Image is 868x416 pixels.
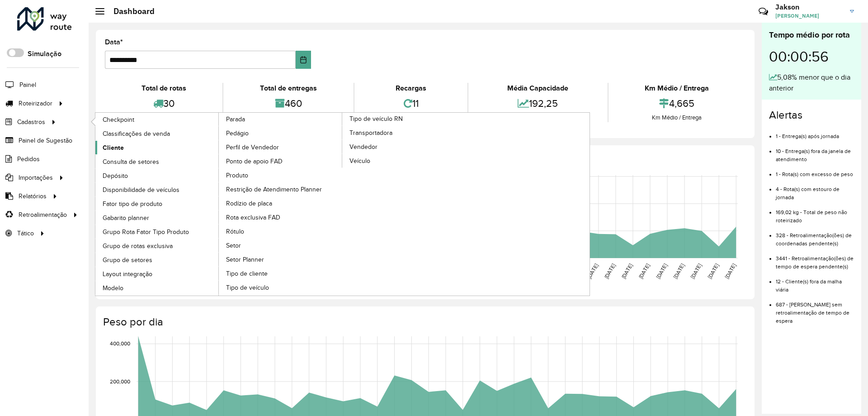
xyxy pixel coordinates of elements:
[611,113,743,122] div: Km Médio / Entrega
[769,109,854,122] h4: Alertas
[342,154,466,167] a: Veículo
[349,142,377,152] span: Vendedor
[226,94,351,113] div: 460
[219,239,343,252] a: Setor
[104,6,155,16] h2: Dashboard
[19,136,72,145] span: Painel de Sugestão
[776,248,854,271] li: 3441 - Retroalimentação(ões) de tempo de espera pendente(s)
[107,83,220,94] div: Total de rotas
[342,140,466,153] a: Vendedor
[226,213,280,222] span: Rota exclusiva FAD
[776,163,854,178] li: 1 - Rota(s) com excesso de peso
[754,2,773,21] a: Contato Rápido
[103,316,745,329] h4: Peso por dia
[103,199,162,209] span: Fator tipo de produto
[707,263,720,280] text: [DATE]
[226,199,272,208] span: Rodízio de placa
[95,239,219,253] a: Grupo de rotas exclusiva
[103,227,189,237] span: Grupo Rota Fator Tipo Produto
[103,185,179,195] span: Disponibilidade de veículos
[95,113,343,296] a: Parada
[219,140,343,154] a: Perfil de Vendedor
[226,227,244,236] span: Rótulo
[776,201,854,225] li: 169,02 kg - Total de peso não roteirizado
[219,113,466,296] a: Tipo de veículo RN
[105,37,123,48] label: Data
[586,263,599,280] text: [DATE]
[672,263,685,280] text: [DATE]
[226,185,322,194] span: Restrição de Atendimento Planner
[103,241,173,251] span: Grupo de rotas exclusiva
[103,269,152,279] span: Layout integração
[110,341,130,347] text: 400,000
[769,41,854,72] div: 00:00:56
[17,154,40,164] span: Pedidos
[776,178,854,201] li: 4 - Rota(s) com estouro de jornada
[17,229,34,238] span: Tático
[226,255,264,264] span: Setor Planner
[219,182,343,196] a: Restrição de Atendimento Planner
[775,12,843,20] span: [PERSON_NAME]
[95,155,219,168] a: Consulta de setores
[769,29,854,41] div: Tempo médio por rota
[95,225,219,239] a: Grupo Rota Fator Tipo Produto
[95,253,219,267] a: Grupo de setores
[689,263,703,280] text: [DATE]
[357,94,465,113] div: 11
[103,255,152,265] span: Grupo de setores
[776,125,854,140] li: 1 - Entrega(s) após jornada
[219,281,343,294] a: Tipo de veículo
[226,129,249,138] span: Pedágio
[107,94,220,113] div: 30
[19,210,67,220] span: Retroalimentação
[219,196,343,210] a: Rodízio de placa
[19,99,52,108] span: Roteirizador
[769,72,854,94] div: 5,08% menor que o dia anterior
[226,115,245,124] span: Parada
[28,48,61,59] label: Simulação
[775,3,843,11] h3: Jakson
[95,113,219,126] a: Checkpoint
[724,263,737,280] text: [DATE]
[349,156,370,166] span: Veículo
[776,271,854,294] li: 12 - Cliente(s) fora da malha viária
[103,129,170,139] span: Classificações de venda
[226,143,279,152] span: Perfil de Vendedor
[226,283,269,292] span: Tipo de veículo
[357,83,465,94] div: Recargas
[776,140,854,163] li: 10 - Entrega(s) fora da janela de atendimento
[342,126,466,139] a: Transportadora
[19,191,47,201] span: Relatórios
[296,51,311,69] button: Choose Date
[95,127,219,140] a: Classificações de venda
[219,253,343,266] a: Setor Planner
[95,281,219,295] a: Modelo
[655,263,668,280] text: [DATE]
[17,117,45,127] span: Cadastros
[219,168,343,182] a: Produto
[776,294,854,325] li: 687 - [PERSON_NAME] sem retroalimentação de tempo de espera
[776,225,854,248] li: 328 - Retroalimentação(ões) de coordenadas pendente(s)
[471,83,605,94] div: Média Capacidade
[226,83,351,94] div: Total de entregas
[19,80,36,90] span: Painel
[95,169,219,182] a: Depósito
[226,241,241,250] span: Setor
[219,225,343,238] a: Rótulo
[103,115,134,124] span: Checkpoint
[349,128,392,138] span: Transportadora
[95,183,219,196] a: Disponibilidade de veículos
[226,157,283,166] span: Ponto de apoio FAD
[103,143,124,153] span: Cliente
[226,171,248,180] span: Produto
[219,210,343,224] a: Rota exclusiva FAD
[219,126,343,140] a: Pedágio
[226,269,268,278] span: Tipo de cliente
[95,211,219,225] a: Gabarito planner
[219,267,343,280] a: Tipo de cliente
[95,197,219,210] a: Fator tipo de produto
[103,157,159,167] span: Consulta de setores
[103,213,149,223] span: Gabarito planner
[471,94,605,113] div: 192,25
[19,173,53,182] span: Importações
